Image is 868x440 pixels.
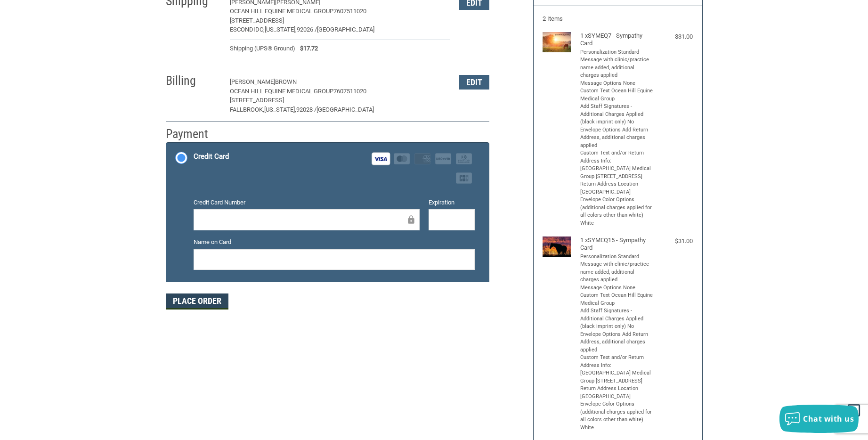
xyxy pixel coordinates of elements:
button: Edit [459,75,489,90]
span: [STREET_ADDRESS] [230,17,284,24]
span: [STREET_ADDRESS] [230,97,284,104]
h4: 1 x SYMEQ7 - Sympathy Card [580,32,653,48]
li: Message Options None [580,80,653,88]
span: ESCONDIDO, [230,26,265,33]
span: 7607511020 [333,8,366,15]
h2: Payment [166,126,221,142]
span: OCEAN HILL EQUINE MEDICAL GROUP [230,88,333,95]
li: Custom Text and/or Return Address Info: [GEOGRAPHIC_DATA] Medical Group [STREET_ADDRESS] [580,149,653,180]
button: Place Order [166,293,228,310]
li: Envelope Color Options (additional charges applied for all colors other than white) White [580,400,653,432]
li: Add Staff Signatures - Additional Charges Applied (black imprint only) No [580,103,653,126]
li: Custom Text and/or Return Address Info: [GEOGRAPHIC_DATA] Medical Group [STREET_ADDRESS] [580,354,653,385]
li: Envelope Color Options (additional charges applied for all colors other than white) White [580,196,653,227]
li: Custom Text Ocean Hill Equine Medical Group [580,87,653,103]
div: $31.00 [655,236,693,246]
li: Custom Text Ocean Hill Equine Medical Group [580,292,653,307]
button: Chat with us [779,405,859,433]
span: OCEAN HILL EQUINE MEDICAL GROUP [230,8,333,15]
span: [PERSON_NAME] [230,78,275,85]
h2: Billing [166,73,221,89]
li: Message Options None [580,284,653,292]
div: $31.00 [655,32,693,41]
li: Add Staff Signatures - Additional Charges Applied (black imprint only) No [580,307,653,331]
span: 92028 / [296,106,316,113]
span: [US_STATE], [264,106,296,113]
li: Envelope Options Add Return Address, additional charges applied [580,331,653,354]
span: [US_STATE], [265,26,297,33]
span: BROWN [275,78,297,85]
li: Envelope Options Add Return Address, additional charges applied [580,126,653,150]
span: FALLBROOK, [230,106,264,113]
h3: 2 Items [543,15,693,23]
label: Expiration [429,198,475,207]
span: Chat with us [803,414,854,424]
li: Return Address Location [GEOGRAPHIC_DATA] [580,385,653,400]
li: Return Address Location [GEOGRAPHIC_DATA] [580,180,653,196]
span: Shipping (UPS® Ground) [230,44,295,53]
label: Credit Card Number [194,198,420,207]
span: 7607511020 [333,88,366,95]
span: [GEOGRAPHIC_DATA] [317,26,374,33]
h4: 1 x SYMEQ15 - Sympathy Card [580,236,653,252]
span: $17.72 [295,44,318,53]
label: Name on Card [194,237,475,247]
span: 92026 / [297,26,317,33]
li: Personalization Standard Message with clinic/practice name added, additional charges applied [580,253,653,284]
li: Personalization Standard Message with clinic/practice name added, additional charges applied [580,49,653,80]
span: [GEOGRAPHIC_DATA] [316,106,374,113]
div: Credit Card [194,149,229,164]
